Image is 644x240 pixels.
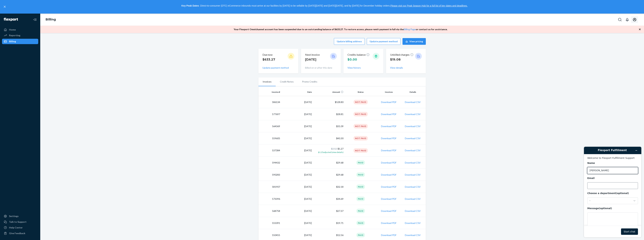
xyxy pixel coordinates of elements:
td: 573396 [258,193,281,205]
strong: Key Peak Dates [181,4,199,7]
button: close, [3,5,6,8]
button: Close Navigation [32,16,38,23]
td: [DATE] [281,217,313,229]
td: $29.68 [313,157,345,169]
div: Paid [356,197,365,201]
td: [DATE] [281,169,313,181]
td: 581907 [258,181,281,193]
td: $1.27 [313,144,345,157]
td: $528.80 [313,96,345,108]
button: View history [347,66,361,69]
td: 537384 [258,144,281,157]
a: Please visit our Peak Season Hub for a full list of key dates and deadlines. [390,4,468,7]
td: $19.71 [313,217,345,229]
button: Download PDF [381,113,396,116]
button: Talk to Support [2,219,38,225]
td: 590283 [258,169,281,181]
div: Settings [9,215,19,218]
td: 568758 [258,205,281,217]
a: Reporting [2,33,38,38]
button: Download PDF [381,173,396,176]
ol: breadcrumbs [43,15,59,24]
td: $31.09 [313,120,345,132]
li: Invoices [258,77,276,86]
td: 559605 [258,132,281,144]
div: Not Paid [354,136,368,141]
a: Home [2,27,38,32]
span: $1.25 adjusted (view details) [318,151,343,153]
td: 564369 [258,120,281,132]
button: Download CSV [405,113,421,116]
button: Download CSV [405,233,421,237]
td: [DATE] [281,108,313,120]
button: Download CSV [405,209,421,213]
th: Status [345,88,377,96]
button: View pricing [402,38,426,45]
a: Billing [46,18,56,21]
td: [DATE] [281,96,313,108]
button: Download CSV [405,100,421,104]
button: Download CSV [405,173,421,176]
button: Download CSV [405,137,421,140]
div: Not Paid [354,112,368,116]
span: $2.52 [331,147,337,150]
li: Promo Credits [298,77,321,86]
td: 586134 [258,96,281,108]
button: $1.25adjusted (view details) [318,150,343,154]
button: Download PDF [381,209,396,213]
div: Paid [356,184,365,189]
div: Paid [356,221,365,225]
div: Paid [356,209,365,213]
p: Billed on or after this date [305,66,337,69]
p: $19.08 [390,57,414,62]
a: Help Center [2,225,38,230]
a: Billing Page [404,28,416,31]
div: Not Paid [354,148,368,153]
button: Give Feedback [2,231,38,236]
button: Download PDF [381,149,396,152]
div: Paid [356,160,365,165]
td: $34.69 [313,193,345,205]
td: $28.81 [313,108,345,120]
button: Update billing address [334,38,365,45]
th: Invoices [377,88,401,96]
td: [DATE] [281,205,313,217]
button: Download CSV [405,125,421,128]
a: Settings [2,214,38,219]
td: 555091 [258,217,281,229]
div: Billing [9,40,16,43]
span: $0.00 [347,58,357,61]
li: Credit Notes [276,77,298,86]
div: Talk to Support [9,220,26,224]
button: Download PDF [381,233,396,237]
button: Download CSV [405,149,421,152]
div: Help Center [9,226,23,229]
button: Download PDF [381,100,396,104]
button: Open notifications [624,16,631,23]
button: Download PDF [381,197,396,201]
a: Billing [2,39,38,44]
td: 594432 [258,157,281,169]
span: Chat [7,2,14,5]
p: [DATE] [305,57,320,62]
button: Download PDF [381,185,396,189]
button: Download PDF [381,125,396,128]
th: Invoice # [258,88,281,96]
td: [DATE] [281,144,313,157]
button: Open Search Box [616,16,623,23]
td: [DATE] [281,157,313,169]
td: $43.30 [313,132,345,144]
p: $633.27 [262,57,275,62]
td: [DATE] [281,132,313,144]
iframe: Find more information here [581,144,644,240]
td: [DATE] [281,181,313,193]
td: [DATE] [281,120,313,132]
